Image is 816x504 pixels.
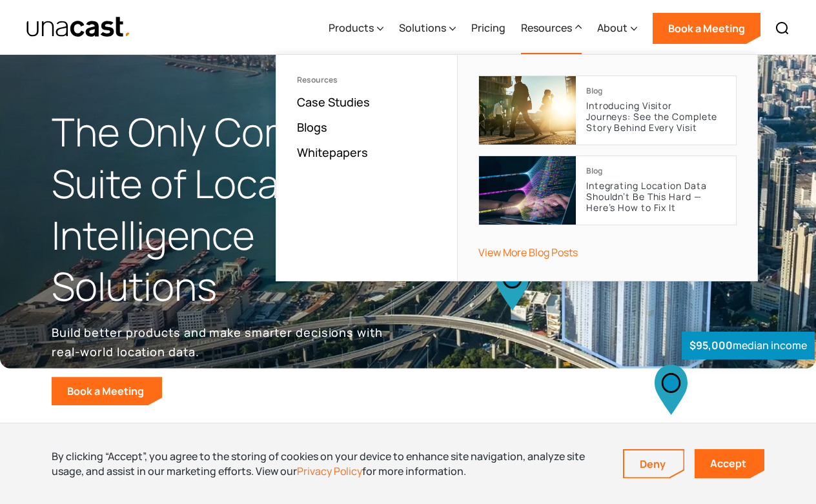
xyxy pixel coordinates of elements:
[586,101,726,133] p: Introducing Visitor Journeys: See the Complete Story Behind Every Visit
[478,245,578,259] a: View More Blog Posts
[478,156,737,225] a: BlogIntegrating Location Data Shouldn’t Be This Hard — Here’s How to Fix It
[297,119,327,135] a: Blogs
[479,76,576,145] img: cover
[26,16,131,39] img: Unacast text logo
[521,2,582,55] div: Resources
[586,181,726,213] p: Integrating Location Data Shouldn’t Be This Hard — Here’s How to Fix It
[521,20,572,35] div: Resources
[297,76,436,85] div: Resources
[689,338,733,352] strong: $95,000
[775,21,790,36] img: Search icon
[297,145,368,160] a: Whitepapers
[297,94,370,110] a: Case Studies
[276,54,758,281] nav: Resources
[471,2,505,55] a: Pricing
[52,106,408,312] h1: The Only Complete Suite of Location Intelligence Solutions
[695,449,764,478] a: Accept
[624,450,684,478] a: Deny
[586,166,602,176] div: Blog
[399,2,456,55] div: Solutions
[52,449,604,478] div: By clicking “Accept”, you agree to the storing of cookies on your device to enhance site navigati...
[597,20,627,35] div: About
[26,16,131,39] a: home
[329,2,383,55] div: Products
[52,323,387,361] p: Build better products and make smarter decisions with real-world location data.
[329,20,374,35] div: Products
[478,76,737,145] a: BlogIntroducing Visitor Journeys: See the Complete Story Behind Every Visit
[399,20,446,35] div: Solutions
[653,13,760,44] a: Book a Meeting
[297,464,362,478] a: Privacy Policy
[682,332,815,359] div: median income
[52,377,162,405] a: Book a Meeting
[586,86,602,96] div: Blog
[479,156,576,225] img: cover
[597,2,637,55] div: About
